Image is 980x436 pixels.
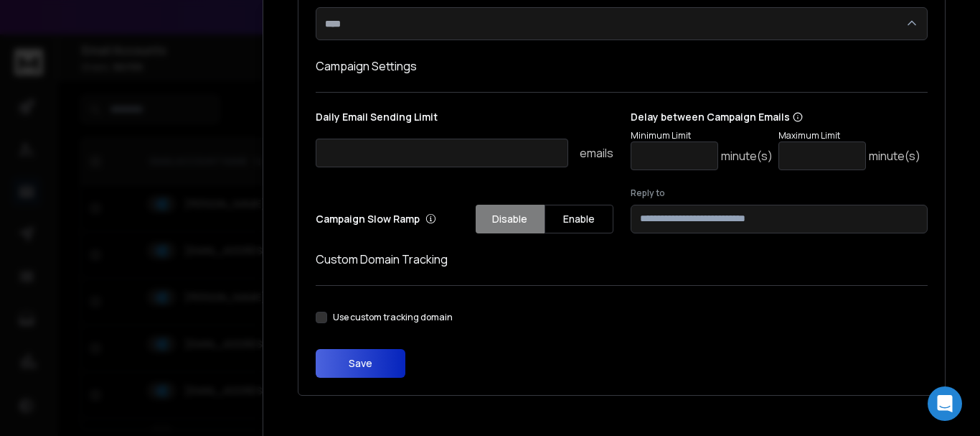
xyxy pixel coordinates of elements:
[545,205,613,233] button: Enable
[869,147,920,164] p: minute(s)
[721,147,773,164] p: minute(s)
[631,110,920,124] p: Delay between Campaign Emails
[316,212,436,226] p: Campaign Slow Ramp
[316,110,613,130] p: Daily Email Sending Limit
[316,57,928,75] h1: Campaign Settings
[631,130,773,142] p: Minimum Limit
[316,251,928,268] h1: Custom Domain Tracking
[928,386,962,421] div: Open Intercom Messenger
[316,349,405,378] button: Save
[778,130,920,142] p: Maximum Limit
[631,187,928,199] label: Reply to
[476,205,545,233] button: Disable
[333,312,453,323] label: Use custom tracking domain
[580,144,613,162] p: emails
